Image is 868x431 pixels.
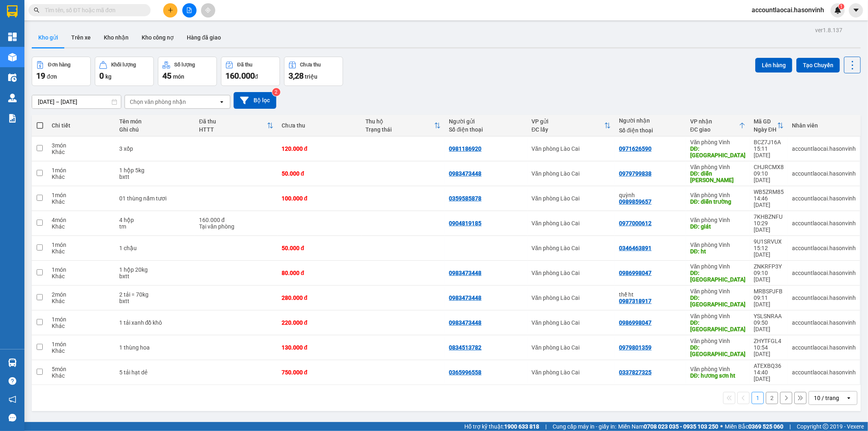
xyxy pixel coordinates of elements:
[531,220,611,226] div: Văn phòng Lào Cai
[823,424,829,429] span: copyright
[754,363,784,369] div: ATEXBQ36
[119,298,191,304] div: bxtt
[619,298,652,304] div: 0987318917
[237,62,252,68] div: Đã thu
[690,295,746,308] div: DĐ: hà tĩnh
[282,369,357,376] div: 750.000 đ
[834,7,842,14] img: icon-new-feature
[690,170,746,183] div: DĐ: diễn châu
[792,245,856,251] div: accountlaocai.hasonvinh
[792,369,856,376] div: accountlaocai.hasonvinh
[8,358,17,367] img: warehouse-icon
[853,7,860,14] span: caret-down
[619,291,682,298] div: thế ht
[792,270,856,276] div: accountlaocai.hasonvinh
[644,423,718,430] strong: 0708 023 035 - 0935 103 250
[449,220,481,226] div: 0904819185
[754,238,784,245] div: 9U1SRVUX
[754,313,784,319] div: YSLSNRAA
[52,122,111,129] div: Chi tiết
[162,71,171,81] span: 45
[754,189,784,195] div: WB5ZRM85
[690,263,746,270] div: Văn phòng Vinh
[792,295,856,301] div: accountlaocai.hasonvinh
[754,338,784,344] div: ZHYTFGL4
[792,319,856,326] div: accountlaocai.hasonvinh
[163,3,177,18] button: plus
[234,92,276,109] button: Bộ lọc
[119,223,191,230] div: tm
[119,369,191,376] div: 5 tải hạt dẻ
[105,73,112,80] span: kg
[52,248,111,255] div: Khác
[119,145,191,152] div: 3 xốp
[789,422,791,431] span: |
[449,126,523,133] div: Số điện thoại
[531,118,604,125] div: VP gửi
[754,369,784,382] div: 14:40 [DATE]
[52,291,111,298] div: 2 món
[8,53,17,62] img: warehouse-icon
[690,139,746,145] div: Văn phòng Vinh
[754,295,784,308] div: 09:11 [DATE]
[720,425,723,428] span: ⚪️
[119,344,191,351] div: 1 thùng hoa
[300,62,321,68] div: Chưa thu
[464,422,539,431] span: Hỗ trợ kỹ thuật:
[752,392,764,404] button: 1
[36,71,45,81] span: 19
[815,26,842,35] div: ver 1.8.137
[52,372,111,379] div: Khác
[52,192,111,198] div: 1 món
[725,422,783,431] span: Miền Bắc
[619,170,652,177] div: 0979799838
[52,347,111,354] div: Khác
[135,28,180,47] button: Kho công nợ
[619,319,652,326] div: 0986998047
[32,95,121,108] input: Select a date range.
[754,270,784,283] div: 09:10 [DATE]
[619,344,652,351] div: 0979801359
[619,192,682,198] div: quỳnh
[531,270,611,276] div: Văn phòng Lào Cai
[449,145,481,152] div: 0981186920
[553,422,616,431] span: Cung cấp máy in - giấy in:
[168,7,173,13] span: plus
[792,170,856,177] div: accountlaocai.hasonvinh
[52,217,111,223] div: 4 món
[52,273,111,279] div: Khác
[840,4,843,9] span: 1
[449,369,481,376] div: 0365996558
[690,288,746,295] div: Văn phòng Vinh
[52,174,111,180] div: Khác
[272,88,280,96] sup: 2
[690,248,746,255] div: DĐ: ht
[199,223,273,230] div: Tại văn phòng
[174,62,195,68] div: Số lượng
[199,118,267,125] div: Đã thu
[754,126,777,133] div: Ngày ĐH
[754,118,777,125] div: Mã GD
[182,3,197,18] button: file-add
[690,126,739,133] div: ĐC giao
[754,288,784,295] div: MRBSPJFB
[766,392,778,404] button: 2
[619,145,652,152] div: 0971626590
[48,62,70,68] div: Đơn hàng
[284,57,343,86] button: Chưa thu3,28 triệu
[195,115,278,136] th: Toggle SortBy
[792,195,856,202] div: accountlaocai.hasonvinh
[9,414,16,422] span: message
[531,295,611,301] div: Văn phòng Lào Cai
[839,4,844,9] sup: 1
[690,319,746,332] div: DĐ: hà tĩnh
[225,71,255,81] span: 160.000
[690,344,746,357] div: DĐ: hà tĩnh
[365,126,435,133] div: Trạng thái
[47,73,57,80] span: đơn
[531,319,611,326] div: Văn phòng Lào Cai
[7,5,17,18] img: logo-vxr
[52,366,111,372] div: 5 món
[4,47,66,61] h2: 9U1SRVUX
[130,98,186,106] div: Chọn văn phòng nhận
